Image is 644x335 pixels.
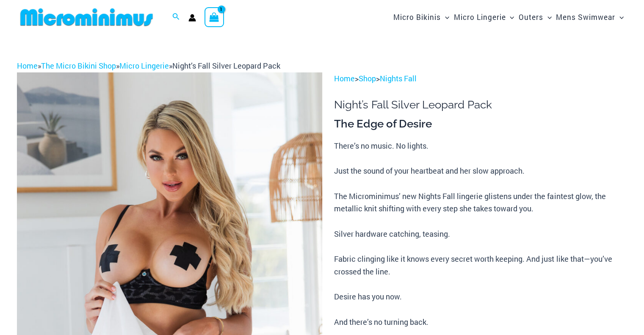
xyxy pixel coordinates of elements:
[359,73,376,83] a: Shop
[543,6,552,28] span: Menu Toggle
[380,73,417,83] a: Nights Fall
[188,14,196,22] a: Account icon link
[119,61,169,71] a: Micro Lingerie
[334,73,355,83] a: Home
[393,6,441,28] span: Micro Bikinis
[554,4,626,30] a: Mens SwimwearMenu ToggleMenu Toggle
[451,4,516,30] a: Micro LingerieMenu ToggleMenu Toggle
[334,140,627,329] p: There’s no music. No lights. Just the sound of your heartbeat and her slow approach. The Micromin...
[172,61,280,71] span: Night’s Fall Silver Leopard Pack
[556,6,615,28] span: Mens Swimwear
[391,4,451,30] a: Micro BikinisMenu ToggleMenu Toggle
[517,4,554,30] a: OutersMenu ToggleMenu Toggle
[506,6,514,28] span: Menu Toggle
[334,98,627,111] h1: Night’s Fall Silver Leopard Pack
[41,61,116,71] a: The Micro Bikini Shop
[172,12,180,23] a: Search icon link
[205,7,224,27] a: View Shopping Cart, 1 items
[615,6,624,28] span: Menu Toggle
[441,6,449,28] span: Menu Toggle
[17,61,280,71] span: » » »
[334,117,627,131] h3: The Edge of Desire
[519,6,543,28] span: Outers
[334,72,627,85] p: > >
[390,3,627,31] nav: Site Navigation
[17,8,156,27] img: MM SHOP LOGO FLAT
[453,6,506,28] span: Micro Lingerie
[17,61,38,71] a: Home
